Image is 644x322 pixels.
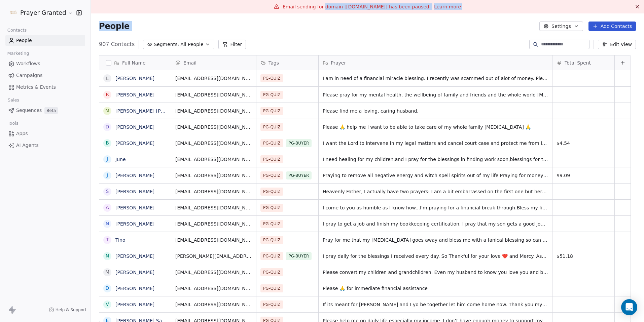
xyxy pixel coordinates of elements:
[115,76,154,81] a: [PERSON_NAME]
[565,59,591,66] span: Total Spent
[175,124,252,130] span: [EMAIL_ADDRESS][DOMAIN_NAME]
[106,188,109,195] div: S
[56,307,86,313] span: Help & Support
[115,205,154,210] a: [PERSON_NAME]
[115,221,154,227] a: [PERSON_NAME]
[115,302,154,307] a: [PERSON_NAME]
[175,172,252,179] span: [EMAIL_ADDRESS][DOMAIN_NAME]
[557,172,610,179] span: $9.09
[106,75,109,82] div: L
[5,35,85,46] a: People
[557,140,610,147] span: $4.54
[16,60,40,67] span: Workflows
[115,189,154,194] a: [PERSON_NAME]
[175,237,252,243] span: [EMAIL_ADDRESS][DOMAIN_NAME]
[106,204,109,211] div: A
[260,155,283,163] span: PG-QUIZ
[621,299,637,315] div: Open Intercom Messenger
[115,124,154,130] a: [PERSON_NAME]
[323,188,548,195] span: Heavenly Father, I actually have two prayers: I am a bit embarrassed on the first one but here we...
[256,55,318,70] div: Tags
[115,253,154,259] a: [PERSON_NAME]
[588,22,636,31] button: Add Contacts
[323,108,548,114] span: Please find me a loving, caring husband.
[99,55,171,70] div: Full Name
[4,48,32,58] span: Marketing
[323,204,548,211] span: I come to you as humble as I know how...I'm praying for a financial break through.Bless my financ...
[5,95,22,105] span: Sales
[323,220,548,227] span: I pray to get a job and finish my bookkeeping certification. I pray that my son gets a good job a...
[175,204,252,211] span: [EMAIL_ADDRESS][DOMAIN_NAME]
[260,123,283,131] span: PG-QUIZ
[260,91,283,99] span: PG-QUIZ
[260,236,283,244] span: PG-QUIZ
[180,41,203,48] span: All People
[323,124,548,130] span: Please 🙏 help me I want to be able to take care of my whole family [MEDICAL_DATA] 🙏
[323,156,548,163] span: I need healing for my children,and I pray for the blessings in finding work soon,blessings for th...
[286,252,312,260] span: PG-BUYER
[5,70,85,81] a: Campaigns
[283,4,431,9] span: Email sending for domain [[DOMAIN_NAME]] has been paused.
[175,156,252,163] span: [EMAIL_ADDRESS][DOMAIN_NAME]
[175,253,252,259] span: [PERSON_NAME][EMAIL_ADDRESS][PERSON_NAME][DOMAIN_NAME]
[175,269,252,276] span: [EMAIL_ADDRESS][DOMAIN_NAME]
[171,55,256,70] div: Email
[260,204,283,212] span: PG-QUIZ
[598,40,636,49] button: Edit View
[323,237,548,243] span: Pray for me that my [MEDICAL_DATA] goes away and bless me with a fanical blessing so can pay my m...
[106,123,109,130] div: D
[9,9,17,17] img: FB-Logo.png
[154,41,179,48] span: Segments:
[260,300,283,309] span: PG-QUIZ
[552,55,614,70] div: Total Spent
[115,157,126,162] a: June
[260,188,283,196] span: PG-QUIZ
[183,59,196,66] span: Email
[260,107,283,115] span: PG-QUIZ
[5,58,85,69] a: Workflows
[260,220,283,228] span: PG-QUIZ
[16,142,39,149] span: AI Agents
[175,108,252,114] span: [EMAIL_ADDRESS][DOMAIN_NAME]
[106,236,109,243] div: T
[115,270,154,275] a: [PERSON_NAME]
[260,139,283,147] span: PG-QUIZ
[16,107,42,114] span: Sequences
[323,91,548,98] span: Please pray for my mental health, the wellbeing of family and friends and the whole world [MEDICA...
[260,284,283,292] span: PG-QUIZ
[16,37,32,44] span: People
[323,172,548,179] span: Praying to remove all negative energy and witch spell spirits out of my life Praying for money fi...
[20,8,66,17] span: Prayer Granted
[260,268,283,276] span: PG-QUIZ
[323,75,548,82] span: I am in need of a financial miracle blessing. I recently was scammed out of alot of money. Please...
[115,92,154,97] a: [PERSON_NAME]
[260,74,283,82] span: PG-QUIZ
[122,59,146,66] span: Full Name
[5,118,21,128] span: Tools
[175,285,252,292] span: [EMAIL_ADDRESS][DOMAIN_NAME]
[269,59,279,66] span: Tags
[286,171,312,179] span: PG-BUYER
[106,91,109,98] div: R
[434,3,461,10] a: Learn more
[16,84,56,91] span: Metrics & Events
[539,22,583,31] button: Settings
[557,253,610,259] span: $51.18
[4,25,30,35] span: Contacts
[5,105,85,116] a: SequencesBeta
[105,107,109,114] div: M
[115,286,154,291] a: [PERSON_NAME]
[106,285,109,292] div: D
[5,82,85,93] a: Metrics & Events
[16,72,42,79] span: Campaigns
[175,140,252,147] span: [EMAIL_ADDRESS][DOMAIN_NAME]
[323,253,548,259] span: I pray daily for the blessings I received every day. So Thankful for your love ❤️ and Mercy. Aski...
[218,40,246,49] button: Filter
[49,307,86,313] a: Help & Support
[175,75,252,82] span: [EMAIL_ADDRESS][DOMAIN_NAME]
[8,7,72,18] button: Prayer Granted
[105,269,109,276] div: M
[115,108,195,114] a: [PERSON_NAME] [PERSON_NAME]
[323,269,548,276] span: Please convert my children and grandchildren. Even my husband to know you love you and be with yo...
[106,139,109,147] div: B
